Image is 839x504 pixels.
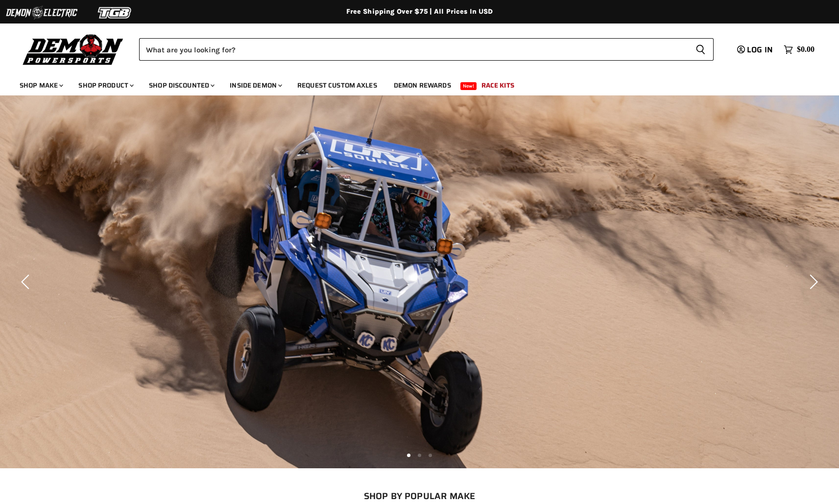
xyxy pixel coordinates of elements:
[139,38,714,61] form: Product
[290,75,384,95] a: Request Custom Axles
[386,75,458,95] a: Demon Rewards
[40,491,799,501] h2: SHOP BY POPULAR MAKE
[802,272,822,292] button: Next
[142,75,220,95] a: Shop Discounted
[429,454,432,457] li: Page dot 3
[407,454,410,457] li: Page dot 1
[71,75,140,95] a: Shop Product
[418,454,421,457] li: Page dot 2
[460,82,477,90] span: New!
[474,75,522,95] a: Race Kits
[797,45,815,54] span: $0.00
[28,7,812,16] div: Free Shipping Over $75 | All Prices In USD
[779,43,819,57] a: $0.00
[78,3,152,22] img: TGB Logo 2
[733,46,779,54] a: Log in
[688,38,714,61] button: Search
[5,3,78,22] img: Demon Electric Logo 2
[222,75,288,95] a: Inside Demon
[12,71,812,95] ul: Main menu
[20,32,127,67] img: Demon Powersports
[12,75,69,95] a: Shop Make
[17,272,37,292] button: Previous
[747,44,773,56] span: Log in
[139,38,688,61] input: Search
